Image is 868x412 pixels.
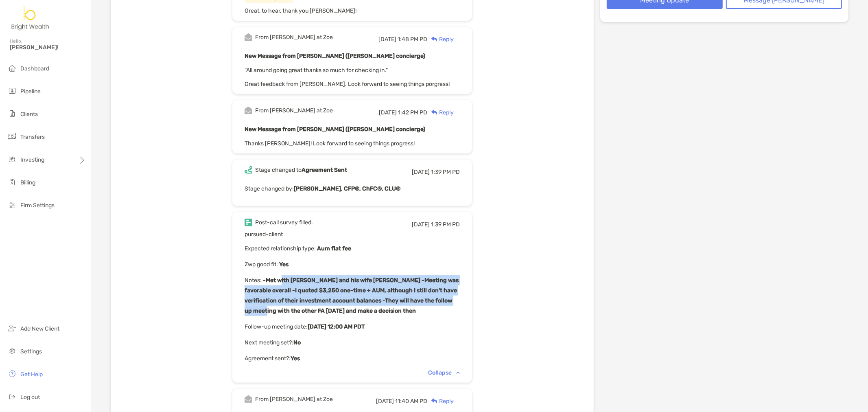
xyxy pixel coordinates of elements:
[7,86,17,96] img: pipeline icon
[7,154,17,164] img: investing icon
[7,323,17,333] img: add_new_client icon
[255,396,333,403] div: From [PERSON_NAME] at Zoe
[7,131,17,141] img: transfers icon
[427,397,454,405] div: Reply
[10,3,51,33] img: Zoe Logo
[398,109,427,116] span: 1:42 PM PD
[255,167,347,173] div: Stage changed to
[7,369,17,379] img: get-help icon
[20,371,43,378] span: Get Help
[20,348,42,355] span: Settings
[7,346,17,356] img: settings icon
[7,177,17,187] img: billing icon
[308,323,365,330] b: [DATE] 12:00 AM PDT
[7,200,17,210] img: firm-settings icon
[255,219,313,226] div: Post-call survey filled.
[245,277,459,314] b: -Met with [PERSON_NAME] and his wife [PERSON_NAME] -Meeting was favorable overall -I quoted $3,25...
[20,156,44,163] span: Investing
[10,44,86,51] span: [PERSON_NAME]!
[431,399,437,404] img: Reply icon
[245,275,460,316] p: Notes :
[245,33,252,41] img: Event icon
[412,169,430,175] span: [DATE]
[428,369,460,376] div: Collapse
[245,243,460,254] p: Expected relationship type :
[431,110,437,115] img: Reply icon
[245,395,252,403] img: Event icon
[376,398,394,405] span: [DATE]
[427,108,454,117] div: Reply
[20,111,38,118] span: Clients
[20,88,41,95] span: Pipeline
[245,231,283,238] span: pursued-client
[20,394,40,401] span: Log out
[245,140,415,147] span: Thanks [PERSON_NAME]! Look forward to seeing things progress!
[255,34,333,41] div: From [PERSON_NAME] at Zoe
[20,202,55,209] span: Firm Settings
[245,219,252,226] img: Event icon
[245,7,356,14] span: Great, to hear, thank you [PERSON_NAME]!
[302,167,347,173] b: Agreement Sent
[294,185,400,192] b: [PERSON_NAME], CFP®, ChFC®, CLU®
[7,63,17,73] img: dashboard icon
[278,261,289,268] b: Yes
[245,259,460,270] p: Zwp good fit :
[245,126,425,133] b: New Message from [PERSON_NAME] ([PERSON_NAME] concierge)
[245,184,460,194] p: Stage changed by:
[20,134,45,140] span: Transfers
[245,322,460,332] p: Follow-up meeting date :
[245,353,460,364] p: Agreement sent? :
[379,109,397,116] span: [DATE]
[255,107,333,114] div: From [PERSON_NAME] at Zoe
[431,221,460,228] span: 1:39 PM PD
[395,398,427,405] span: 11:40 AM PD
[412,221,430,228] span: [DATE]
[398,36,427,43] span: 1:48 PM PD
[7,392,17,401] img: logout icon
[20,179,35,186] span: Billing
[7,109,17,118] img: clients icon
[245,337,460,348] p: Next meeting set? :
[245,67,450,88] span: "All around going great thanks so much for checking in." Great feedback from [PERSON_NAME]. Look ...
[245,166,252,174] img: Event icon
[427,35,454,44] div: Reply
[291,355,300,362] b: Yes
[245,107,252,114] img: Event icon
[20,325,59,332] span: Add New Client
[456,371,460,374] img: Chevron icon
[20,65,49,72] span: Dashboard
[245,53,425,59] b: New Message from [PERSON_NAME] ([PERSON_NAME] concierge)
[431,169,460,175] span: 1:39 PM PD
[316,245,351,252] b: Aum flat fee
[431,37,437,42] img: Reply icon
[293,339,301,346] b: No
[378,36,396,43] span: [DATE]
